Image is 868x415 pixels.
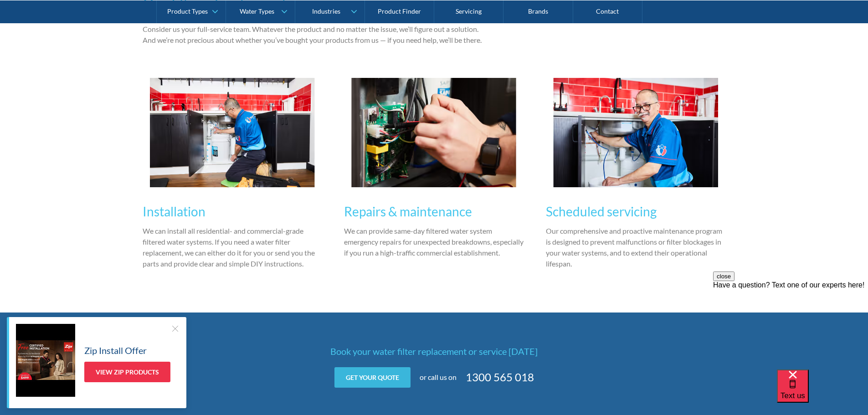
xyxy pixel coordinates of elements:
p: We can install all residential- and commercial-grade filtered water systems. If you need a water ... [143,225,323,269]
h3: Repairs & maintenance [344,202,524,221]
p: Consider us your full-service team. Whatever the product and no matter the issue, we’ll figure ou... [143,24,493,46]
div: Product Types [167,7,208,15]
p: or call us on [420,372,457,383]
a: 1300 565 018 [466,369,534,385]
div: Water Types [240,7,274,15]
iframe: podium webchat widget bubble [777,369,868,415]
div: Industries [312,7,340,15]
p: We can provide same-day filtered water system emergency repairs for unexpected breakdowns, especi... [344,225,524,258]
h3: Book your water filter replacement or service [DATE] [257,344,612,358]
img: Zip Install Offer [16,324,75,397]
img: The Water People team member servicing water filter [553,78,718,187]
p: Our comprehensive and proactive maintenance program is designed to prevent malfunctions or filter... [546,225,726,269]
iframe: podium webchat widget prompt [713,272,868,381]
img: The Water People team member installing filter under sink [150,78,315,187]
a: Get your quote [334,367,411,388]
h3: Scheduled servicing [546,202,726,221]
h3: Installation [143,202,323,221]
h5: Zip Install Offer [84,343,147,357]
img: The Water People team member working on switch board for water filter [351,78,516,187]
a: View Zip Products [84,362,170,382]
